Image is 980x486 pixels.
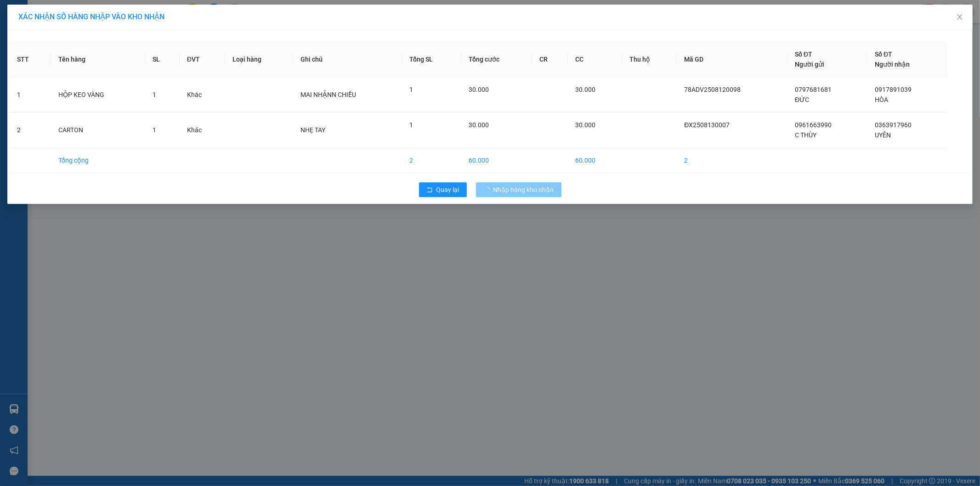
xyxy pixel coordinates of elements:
[153,126,156,134] span: 1
[532,42,568,77] th: CR
[145,42,180,77] th: SL
[402,42,461,77] th: Tổng SL
[684,86,741,93] span: 78ADV2508120098
[795,86,832,93] span: 0797681681
[225,42,293,77] th: Loại hàng
[51,42,145,77] th: Tên hàng
[493,185,554,195] span: Nhập hàng kho nhận
[795,61,824,68] span: Người gửi
[300,91,356,98] span: MAI NHẬNN CHIỀU
[568,148,622,173] td: 60.000
[575,86,595,93] span: 30.000
[293,42,402,77] th: Ghi chú
[180,113,225,148] td: Khác
[461,42,532,77] th: Tổng cước
[10,77,51,113] td: 1
[461,148,532,173] td: 60.000
[180,77,225,113] td: Khác
[10,42,51,77] th: STT
[402,148,461,173] td: 2
[677,42,787,77] th: Mã GD
[875,121,912,129] span: 0363917960
[684,121,730,129] span: ĐX2508130007
[5,65,63,85] li: VP VP [PERSON_NAME]
[419,182,467,197] button: rollbackQuay lại
[469,86,489,93] span: 30.000
[51,113,145,148] td: CARTON
[568,42,622,77] th: CC
[795,51,812,58] span: Số ĐT
[795,121,832,129] span: 0961663990
[180,42,225,77] th: ĐVT
[63,65,122,75] li: VP VP Đồng Xoài
[875,96,888,103] span: HÒA
[469,121,489,129] span: 30.000
[875,61,910,68] span: Người nhận
[875,131,891,139] span: UYÊN
[956,13,963,21] span: close
[18,12,164,21] span: XÁC NHẬN SỐ HÀNG NHẬP VÀO KHO NHẬN
[10,113,51,148] td: 2
[476,182,561,197] button: Nhập hàng kho nhận
[795,96,809,103] span: ĐỨC
[875,51,892,58] span: Số ĐT
[875,86,912,93] span: 0917891039
[795,131,816,139] span: C THÙY
[426,186,433,194] span: rollback
[575,121,595,129] span: 30.000
[300,126,325,134] span: NHẸ TAY
[622,42,677,77] th: Thu hộ
[153,91,156,98] span: 1
[409,86,413,93] span: 1
[677,148,787,173] td: 2
[947,5,973,30] button: Close
[51,77,145,113] td: HỘP KEO VÀNG
[409,121,413,129] span: 1
[51,148,145,173] td: Tổng cộng
[436,185,459,195] span: Quay lại
[483,186,493,193] span: loading
[5,5,133,54] li: [PERSON_NAME][GEOGRAPHIC_DATA]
